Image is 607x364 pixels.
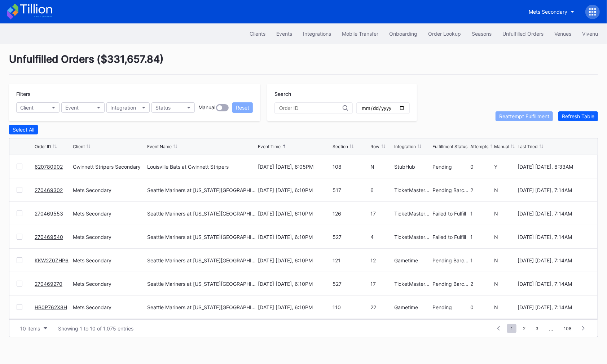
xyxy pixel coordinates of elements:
[73,281,145,287] div: Mets Secondary
[371,164,392,170] div: N
[106,102,150,113] button: Integration
[58,325,133,332] div: Showing 1 to 10 of 1,075 entries
[147,210,256,217] div: Seattle Mariners at [US_STATE][GEOGRAPHIC_DATA] ([PERSON_NAME][GEOGRAPHIC_DATA] Replica Giveaway/...
[147,187,256,193] div: Seattle Mariners at [US_STATE][GEOGRAPHIC_DATA] ([PERSON_NAME][GEOGRAPHIC_DATA] Replica Giveaway/...
[466,27,497,40] a: Seasons
[394,234,431,240] div: TicketMasterResale
[35,304,67,310] a: HB0P762X8H
[432,164,469,170] div: Pending
[279,105,343,111] input: Order ID
[333,210,369,217] div: 126
[560,324,575,333] span: 108
[499,113,549,119] div: Reattempt Fulfillment
[16,91,253,97] div: Filters
[298,27,337,40] button: Integrations
[494,234,516,240] div: N
[394,164,431,170] div: StubHub
[236,105,249,111] div: Reset
[472,31,492,37] div: Seasons
[333,144,348,149] div: Section
[394,210,431,217] div: TicketMasterResale
[73,210,145,217] div: Mets Secondary
[65,105,79,111] div: Event
[73,187,145,193] div: Mets Secondary
[428,31,461,37] div: Order Lookup
[494,187,516,193] div: N
[471,234,492,240] div: 1
[432,304,469,310] div: Pending
[423,27,466,40] a: Order Lookup
[549,27,577,40] button: Venues
[147,304,256,310] div: Seattle Mariners at [US_STATE][GEOGRAPHIC_DATA] ([PERSON_NAME][GEOGRAPHIC_DATA] Replica Giveaway/...
[198,104,215,111] div: Manual
[258,304,330,310] div: [DATE] [DATE], 6:10PM
[9,125,38,134] button: Select All
[13,126,34,133] div: Select All
[389,31,417,37] div: Onboarding
[471,281,492,287] div: 2
[394,187,431,193] div: TicketMasterResale
[432,210,469,217] div: Failed to Fulfill
[394,304,431,310] div: Gametime
[554,31,571,37] div: Venues
[518,187,590,193] div: [DATE] [DATE], 7:14AM
[371,304,392,310] div: 22
[523,5,580,18] button: Mets Secondary
[518,234,590,240] div: [DATE] [DATE], 7:14AM
[432,281,469,287] div: Pending Barcode Validation
[342,31,378,37] div: Mobile Transfer
[271,27,298,40] button: Events
[371,187,392,193] div: 6
[155,105,171,111] div: Status
[432,257,469,263] div: Pending Barcode Validation
[35,187,63,193] a: 270469302
[494,281,516,287] div: N
[258,281,330,287] div: [DATE] [DATE], 6:10PM
[35,281,62,287] a: 270469270
[494,257,516,263] div: N
[73,144,85,149] div: Client
[232,102,253,113] button: Reset
[394,257,431,263] div: Gametime
[333,234,369,240] div: 527
[497,27,549,40] a: Unfulfilled Orders
[244,27,271,40] a: Clients
[258,187,330,193] div: [DATE] [DATE], 6:10PM
[110,105,136,111] div: Integration
[337,27,384,40] button: Mobile Transfer
[529,9,567,15] div: Mets Secondary
[384,27,423,40] button: Onboarding
[147,257,256,263] div: Seattle Mariners at [US_STATE][GEOGRAPHIC_DATA] ([PERSON_NAME][GEOGRAPHIC_DATA] Replica Giveaway/...
[494,210,516,217] div: N
[73,257,145,263] div: Mets Secondary
[371,234,392,240] div: 4
[274,91,410,97] div: Search
[35,164,63,170] a: 620780902
[518,281,590,287] div: [DATE] [DATE], 7:14AM
[333,164,369,170] div: 108
[61,102,105,113] button: Event
[333,257,369,263] div: 121
[577,27,603,40] button: Vivenu
[471,144,489,149] div: Attempts
[394,281,431,287] div: TicketMasterResale
[432,234,469,240] div: Failed to Fulfill
[35,210,63,217] a: 270469553
[258,257,330,263] div: [DATE] [DATE], 6:10PM
[250,31,265,37] div: Clients
[9,53,598,75] div: Unfulfilled Orders ( $331,657.84 )
[333,304,369,310] div: 110
[35,234,63,240] a: 270469540
[532,324,542,333] span: 3
[471,257,492,263] div: 1
[147,281,256,287] div: Seattle Mariners at [US_STATE][GEOGRAPHIC_DATA] ([PERSON_NAME][GEOGRAPHIC_DATA] Replica Giveaway/...
[20,105,34,111] div: Client
[507,324,516,333] span: 1
[147,234,256,240] div: Seattle Mariners at [US_STATE][GEOGRAPHIC_DATA] ([PERSON_NAME][GEOGRAPHIC_DATA] Replica Giveaway/...
[73,164,145,170] div: Gwinnett Stripers Secondary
